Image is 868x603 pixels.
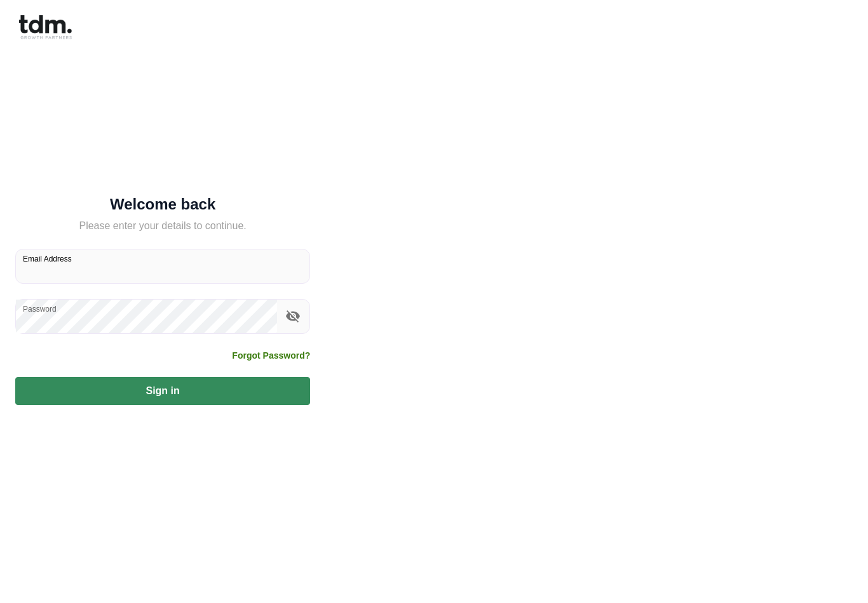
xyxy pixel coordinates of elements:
[15,198,310,211] h5: Welcome back
[15,377,310,405] button: Sign in
[23,253,72,264] label: Email Address
[282,305,304,327] button: toggle password visibility
[232,349,310,362] a: Forgot Password?
[23,303,57,314] label: Password
[15,218,310,234] h5: Please enter your details to continue.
